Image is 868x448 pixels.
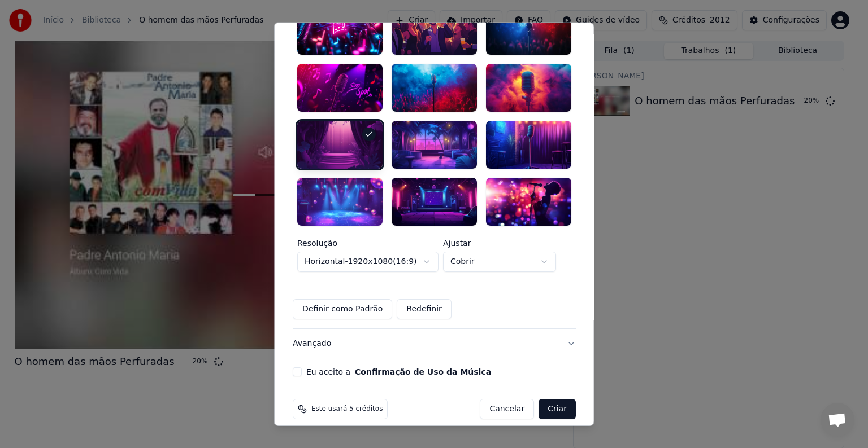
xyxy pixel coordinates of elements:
label: Ajustar [443,239,556,247]
button: Criar [539,398,576,419]
button: Eu aceito a [355,367,491,375]
button: Definir como Padrão [293,298,392,319]
label: Eu aceito a [306,367,491,375]
label: Resolução [297,239,439,247]
button: Redefinir [397,298,452,319]
span: Este usará 5 créditos [311,404,383,413]
button: Avançado [293,328,576,358]
button: Cancelar [480,398,534,419]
